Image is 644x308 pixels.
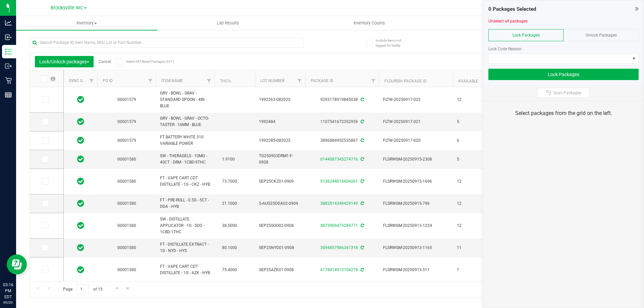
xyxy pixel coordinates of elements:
[219,199,240,208] span: 21.1000
[458,79,478,83] a: Available
[3,282,13,300] p: 03:16 PM EDT
[117,223,136,228] a: 00001580
[145,75,156,87] a: Filter
[117,245,136,250] a: 00001580
[299,16,440,30] a: Inventory Counts
[30,38,304,48] input: Search Package ID, Item Name, SKU, Lot or Part Number...
[117,157,136,162] a: 00001580
[320,179,358,184] a: 9136244015604261
[160,216,211,236] span: SW - DISTILLATE APPLICATOR - 1G - SOO - 1CBD-1THC
[259,97,301,103] span: 1992263-082025
[160,134,211,147] span: FT BATTERY WHITE 510 VARIABLE POWER
[360,119,364,124] span: Sync from Compliance System
[376,38,409,48] span: Include items not tagged for facility
[77,155,84,164] span: In Sync
[39,59,89,64] span: Lock/Unlock packages
[69,78,95,83] a: Sync Status
[360,223,364,228] span: Sync from Compliance System
[86,75,97,87] a: Filter
[117,138,136,143] a: 00001579
[320,223,358,228] a: 4873909473289771
[304,97,380,103] div: 9293178919845038
[360,245,364,250] span: Sync from Compliance System
[320,157,358,162] a: 0144087345274776
[161,78,183,83] a: Item Name
[360,267,364,272] span: Sync from Compliance System
[204,75,215,87] a: Filter
[259,245,301,251] span: SEP25NYD01-0908
[160,90,211,110] span: GRV - BOWL - GRAV - STANDARD SPOON - 4IN - BLUE
[5,77,12,84] inline-svg: Retail
[5,19,12,26] inline-svg: Analytics
[77,136,84,145] span: In Sync
[160,241,211,254] span: FT - DISTILLATE EXTRACT - 1G - NYD - HYS
[383,119,449,125] span: FLTW-20250917-021
[103,78,113,83] a: PO ID
[320,267,358,272] a: 6178414915104278
[492,109,635,117] div: Select packages from the grid on the left.
[126,60,159,63] span: Select All Filtered Packages (291)
[383,156,449,163] span: FLSRWGM-20250915-2308
[360,157,364,162] span: Sync from Compliance System
[457,119,482,125] span: 5
[117,119,136,124] a: 00001579
[117,201,136,206] a: 00001580
[117,267,136,272] a: 00001580
[259,153,301,166] span: TG250903DRM1-F-0908
[360,201,364,206] span: Sync from Compliance System
[16,20,157,26] span: Inventory
[259,119,301,125] span: 1992484
[320,201,358,206] a: 3882814349429149
[160,197,211,210] span: FT - PRE-ROLL - 0.5G - 5CT - DDA - HYB
[77,243,84,252] span: In Sync
[77,117,84,126] span: In Sync
[457,178,482,185] span: 12
[99,59,111,64] a: Cancel
[383,97,449,103] span: FLTW-20250917-022
[57,284,108,295] span: Page of 15
[51,76,55,81] span: Select all records on this page
[117,97,136,102] a: 00001579
[457,200,482,207] span: 12
[5,63,12,69] inline-svg: Outbound
[219,155,238,164] span: 1.9100
[488,69,639,80] button: Lock Packages
[344,20,394,26] span: Inventory Counts
[35,56,94,67] button: Lock/Unlock packages
[5,34,12,41] inline-svg: Inbound
[457,97,482,103] span: 12
[383,200,449,207] span: FLSRWGM-20250915-796
[160,263,211,276] span: FT - VAPE CART CDT DISTILLATE - 1G - AZK - HYB
[117,179,136,184] a: 00001580
[77,221,84,230] span: In Sync
[586,33,617,38] span: Unlock Packages
[77,199,84,208] span: In Sync
[538,88,590,98] button: Scan Packages
[383,178,449,185] span: FLSRWGM-20250915-1696
[360,138,364,143] span: Sync from Compliance System
[513,33,540,38] span: Lock Packages
[383,137,449,144] span: FLTW-20250917-020
[553,90,581,96] span: Scan Packages
[304,137,380,144] div: 3896884952535867
[208,20,248,26] span: Lab Results
[457,223,482,229] span: 12
[294,75,305,87] a: Filter
[77,177,84,186] span: In Sync
[457,245,482,251] span: 11
[311,78,333,83] a: Package ID
[219,221,240,231] span: 38.5000
[51,5,83,11] span: Brooksville WC
[77,265,84,274] span: In Sync
[160,153,211,166] span: SW - THERAGELS - 10MG - 40CT - DRM - 1CBD-9THC
[157,16,299,30] a: Lab Results
[320,245,358,250] a: 3094857986341318
[220,79,231,83] a: THC%
[383,267,449,273] span: FLSRWGM-20250913-511
[383,245,449,251] span: FLSRWGM-20250913-1165
[368,75,379,87] a: Filter
[383,223,449,229] span: FLSRWGM-20250913-1224
[259,223,301,229] span: SEP25SOO02-0908
[360,179,364,184] span: Sync from Compliance System
[7,254,27,274] iframe: Resource center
